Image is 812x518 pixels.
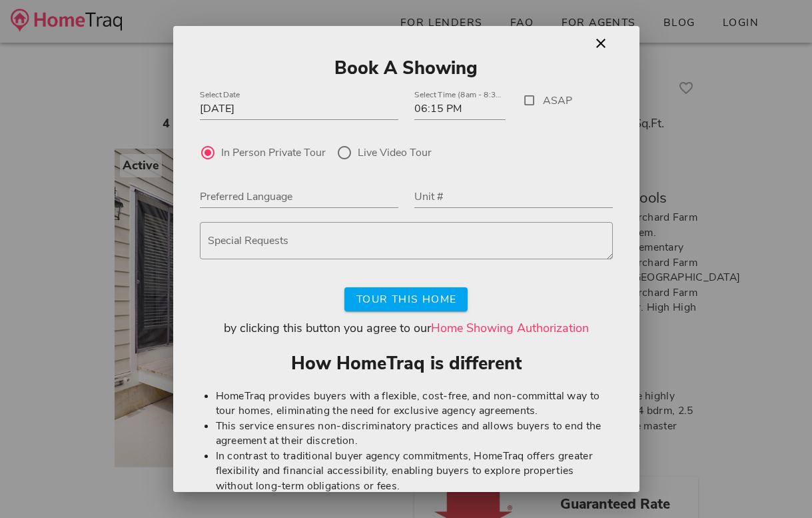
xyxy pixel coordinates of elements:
[200,90,240,100] label: Select Date
[431,320,589,336] a: Home Showing Authorization
[358,146,432,159] label: Live Video Tour
[216,419,613,449] li: This service ensures non-discriminatory practices and allows buyers to end the agreement at their...
[216,449,613,494] li: In contrast to traditional buyer agency commitments, HomeTraq offers greater flexibility and fina...
[543,94,613,107] label: ASAP
[344,287,467,311] button: Tour This Home
[745,454,812,518] iframe: Chat Widget
[414,90,506,100] label: Select Time (8am - 8:30pm)
[221,146,326,159] label: In Person Private Tour
[216,389,613,419] li: HomeTraq provides buyers with a flexible, cost-free, and non-committal way to tour homes, elimina...
[200,55,613,96] h2: Book A Showing
[200,319,613,337] div: by clicking this button you agree to our
[200,351,613,378] h2: How HomeTraq is different
[355,292,456,307] span: Tour This Home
